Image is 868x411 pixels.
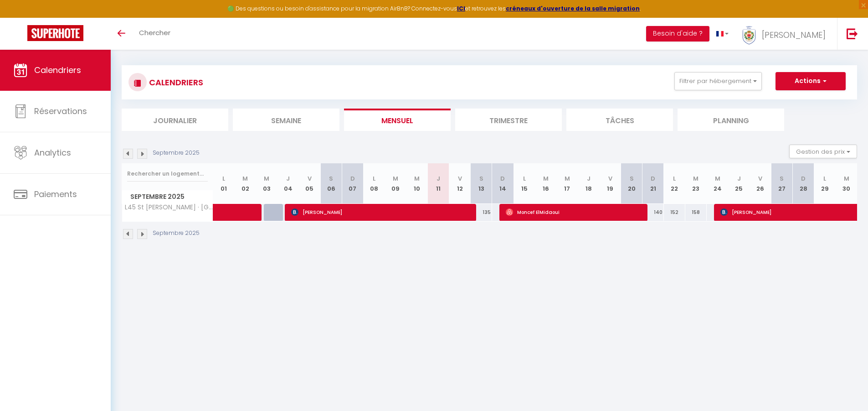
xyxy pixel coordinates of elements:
[122,109,228,131] li: Journalier
[599,163,621,204] th: 19
[780,174,784,183] abbr: S
[385,163,406,204] th: 09
[566,109,673,131] li: Tâches
[153,229,200,238] p: Septembre 2025
[762,29,826,41] span: [PERSON_NAME]
[132,18,177,50] a: Chercher
[471,163,492,204] th: 13
[630,174,634,183] abbr: S
[506,5,640,12] a: créneaux d'ouverture de la salle migration
[836,163,857,204] th: 30
[455,109,562,131] li: Trimestre
[139,28,170,37] span: Chercher
[789,145,857,158] button: Gestion des prix
[34,188,77,200] span: Paiements
[457,5,465,12] a: ICI
[715,174,720,183] abbr: M
[27,25,83,41] img: Super Booking
[277,163,299,204] th: 04
[242,174,248,183] abbr: M
[471,204,492,221] div: 135
[801,174,806,183] abbr: D
[506,203,642,221] span: Moncef ElMidaoui
[235,163,256,204] th: 02
[147,72,203,93] h3: CALENDRIERS
[127,166,208,182] input: Rechercher un logement...
[350,174,355,183] abbr: D
[414,174,420,183] abbr: M
[264,174,269,183] abbr: M
[213,163,235,204] th: 01
[406,163,427,204] th: 10
[308,174,312,183] abbr: V
[233,109,339,131] li: Semaine
[492,163,514,204] th: 14
[728,163,750,204] th: 25
[122,190,213,203] span: Septembre 2025
[256,163,277,204] th: 03
[428,163,449,204] th: 11
[742,26,756,45] img: ...
[587,174,591,183] abbr: J
[153,149,200,157] p: Septembre 2025
[479,174,483,183] abbr: S
[847,28,858,39] img: logout
[363,163,385,204] th: 08
[823,174,826,183] abbr: L
[342,163,363,204] th: 07
[674,72,762,90] button: Filtrer par hébergement
[693,174,699,183] abbr: M
[737,174,741,183] abbr: J
[34,64,81,76] span: Calendriers
[776,72,846,90] button: Actions
[844,174,849,183] abbr: M
[393,174,398,183] abbr: M
[458,174,462,183] abbr: V
[642,204,664,221] div: 140
[642,163,664,204] th: 21
[646,26,709,42] button: Besoin d'aide ?
[320,163,342,204] th: 06
[556,163,578,204] th: 17
[535,163,556,204] th: 16
[222,174,225,183] abbr: L
[750,163,771,204] th: 26
[123,204,215,211] span: L45 St [PERSON_NAME] · [GEOGRAPHIC_DATA][PERSON_NAME]/ Balcon, Parking WIFI
[437,174,440,183] abbr: J
[829,370,861,404] iframe: Chat
[578,163,599,204] th: 18
[664,163,685,204] th: 22
[299,163,320,204] th: 05
[685,204,707,221] div: 158
[500,174,505,183] abbr: D
[34,147,71,158] span: Analytics
[685,163,707,204] th: 23
[678,109,784,131] li: Planning
[664,204,685,221] div: 152
[291,203,470,221] span: [PERSON_NAME]
[344,109,451,131] li: Mensuel
[621,163,642,204] th: 20
[707,163,728,204] th: 24
[329,174,333,183] abbr: S
[673,174,676,183] abbr: L
[523,174,526,183] abbr: L
[758,174,762,183] abbr: V
[514,163,535,204] th: 15
[608,174,612,183] abbr: V
[543,174,549,183] abbr: M
[771,163,792,204] th: 27
[814,163,836,204] th: 29
[373,174,375,183] abbr: L
[792,163,814,204] th: 28
[286,174,290,183] abbr: J
[34,105,87,117] span: Réservations
[449,163,471,204] th: 12
[651,174,655,183] abbr: D
[735,18,837,50] a: ... [PERSON_NAME]
[565,174,570,183] abbr: M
